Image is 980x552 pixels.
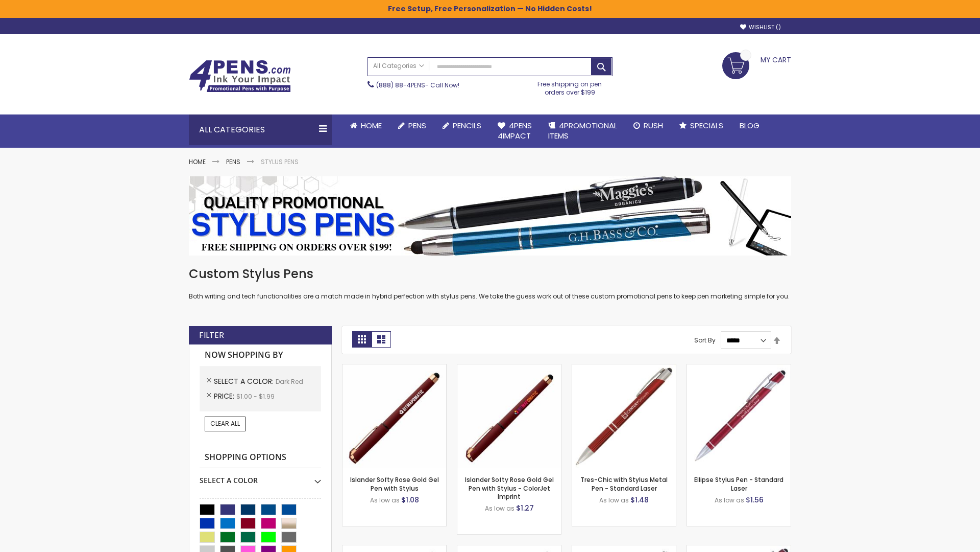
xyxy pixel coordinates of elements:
[740,120,759,131] span: Blog
[352,331,372,348] strong: Grid
[189,60,291,93] img: 4Pens Custom Pens and Promotional Products
[368,58,429,75] a: All Categories
[453,120,481,131] span: Pencils
[457,364,561,373] a: Islander Softy Rose Gold Gel Pen with Stylus - ColorJet Imprint-Dark Red
[457,364,561,468] img: Islander Softy Rose Gold Gel Pen with Stylus - ColorJet Imprint-Dark Red
[376,81,425,89] a: (888) 88-4PENS
[485,504,514,513] span: As low as
[200,344,321,366] strong: Now Shopping by
[731,114,768,137] a: Blog
[376,81,459,89] span: - Call Now!
[434,114,489,137] a: Pencils
[205,417,246,431] a: Clear All
[342,364,446,468] img: Islander Softy Rose Gold Gel Pen with Stylus-Dark Red
[599,496,629,504] span: As low as
[687,364,791,468] img: Ellipse Stylus Pen - Standard Laser-Dark Red
[401,495,419,505] span: $1.08
[276,377,303,386] span: Dark Red
[189,266,791,301] div: Both writing and tech functionalities are a match made in hybrid perfection with stylus pens. We ...
[498,120,532,141] span: 4Pens 4impact
[226,157,240,166] a: Pens
[342,364,446,373] a: Islander Softy Rose Gold Gel Pen with Stylus-Dark Red
[625,114,671,137] a: Rush
[361,120,382,131] span: Home
[189,266,791,282] h1: Custom Stylus Pens
[189,114,332,145] div: All Categories
[548,120,617,141] span: 4PROMOTIONAL ITEMS
[390,114,434,137] a: Pens
[715,496,744,504] span: As low as
[489,114,540,148] a: 4Pens4impact
[210,419,240,428] span: Clear All
[580,475,668,492] a: Tres-Chic with Stylus Metal Pen - Standard Laser
[408,120,426,131] span: Pens
[189,157,206,166] a: Home
[189,176,791,256] img: Stylus Pens
[350,475,439,492] a: Islander Softy Rose Gold Gel Pen with Stylus
[516,503,534,513] span: $1.27
[746,495,764,505] span: $1.56
[644,120,663,131] span: Rush
[214,391,236,401] span: Price
[687,364,791,373] a: Ellipse Stylus Pen - Standard Laser-Dark Red
[199,330,224,341] strong: Filter
[465,475,554,500] a: Islander Softy Rose Gold Gel Pen with Stylus - ColorJet Imprint
[261,157,299,166] strong: Stylus Pens
[200,468,321,486] div: Select A Color
[694,336,716,344] label: Sort By
[694,475,783,492] a: Ellipse Stylus Pen - Standard Laser
[630,495,649,505] span: $1.48
[690,120,723,131] span: Specials
[572,364,676,468] img: Tres-Chic with Stylus Metal Pen - Standard Laser-Dark Red
[200,447,321,469] strong: Shopping Options
[342,114,390,137] a: Home
[236,392,275,401] span: $1.00 - $1.99
[370,496,400,504] span: As low as
[373,62,424,70] span: All Categories
[540,114,625,148] a: 4PROMOTIONALITEMS
[527,76,613,97] div: Free shipping on pen orders over $199
[214,376,276,386] span: Select A Color
[572,364,676,373] a: Tres-Chic with Stylus Metal Pen - Standard Laser-Dark Red
[740,24,781,31] a: Wishlist
[671,114,731,137] a: Specials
